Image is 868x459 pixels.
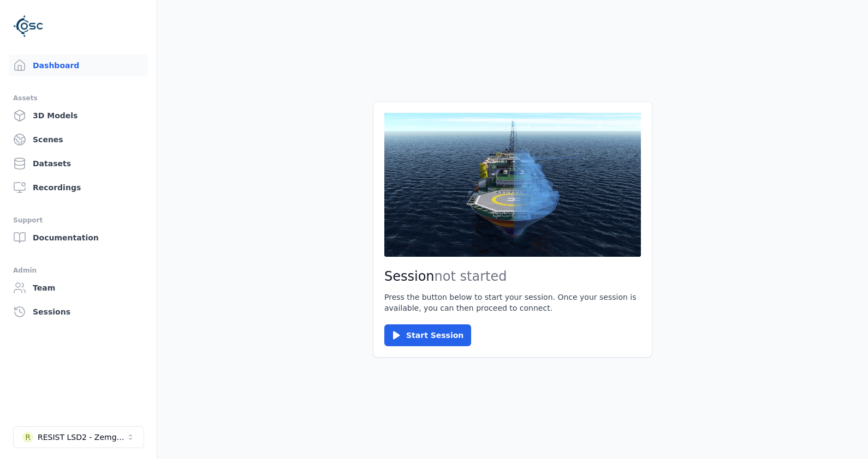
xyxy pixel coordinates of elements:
[13,214,144,227] div: Support
[13,264,144,277] div: Admin
[384,268,641,285] h2: Session
[13,11,44,41] img: Logo
[384,324,471,346] button: Start Session
[13,426,144,448] button: Select a workspace
[22,432,33,443] div: R
[9,227,148,249] a: Documentation
[38,432,126,443] div: RESIST LSD2 - Zemgale
[9,153,148,174] a: Datasets
[9,105,148,126] a: 3D Models
[9,55,148,76] a: Dashboard
[9,129,148,150] a: Scenes
[384,292,641,313] p: Press the button below to start your session. Once your session is available, you can then procee...
[9,177,148,198] a: Recordings
[9,301,148,323] a: Sessions
[435,269,507,284] span: not started
[13,92,144,105] div: Assets
[9,277,148,299] a: Team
